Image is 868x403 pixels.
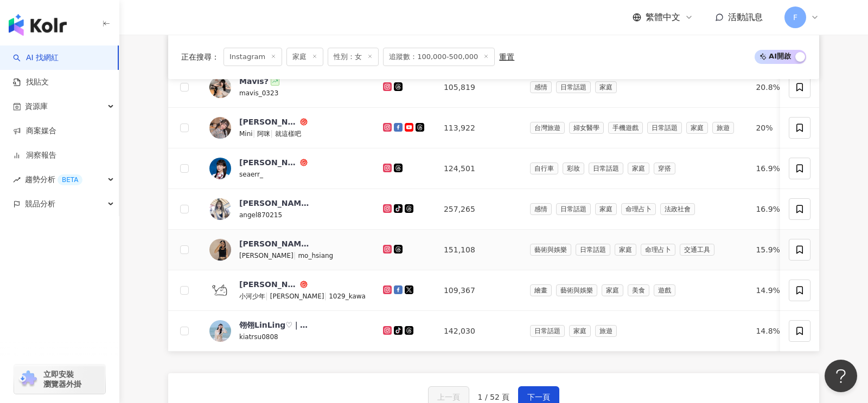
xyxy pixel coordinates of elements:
span: 感情 [530,203,552,215]
img: KOL Avatar [209,239,231,261]
img: KOL Avatar [209,117,231,139]
span: 就這樣吧 [275,130,301,138]
img: KOL Avatar [209,320,231,342]
span: 日常話題 [576,244,610,256]
a: KOL Avatar[PERSON_NAME]angel870215 [209,198,366,220]
span: 日常話題 [647,122,682,134]
div: BETA [58,174,82,185]
span: 日常話題 [556,203,591,215]
span: 追蹤數：100,000-500,000 [383,48,495,66]
span: rise [13,176,21,184]
span: 日常話題 [589,162,623,174]
span: mo_hsiang [298,252,333,259]
span: 趨勢分析 [25,167,82,192]
span: 活動訊息 [728,12,763,22]
span: 感情 [530,81,552,93]
span: 婦女醫學 [569,122,604,134]
span: 小河少年 [239,292,265,300]
img: KOL Avatar [209,198,231,220]
span: 家庭 [615,244,636,256]
span: 家庭 [628,162,649,174]
div: Mavis? [239,76,269,87]
div: 翎翎LinLing♡｜3:8公主品牌創始人 [239,320,310,330]
div: [PERSON_NAME] [239,238,310,249]
span: 性別：女 [328,48,379,66]
span: 家庭 [602,284,623,296]
span: 競品分析 [25,192,55,216]
a: searchAI 找網紅 [13,53,59,63]
span: 台灣旅遊 [530,122,565,134]
span: 立即安裝 瀏覽器外掛 [43,369,81,389]
span: 正在搜尋 ： [181,53,219,61]
span: 繪畫 [530,284,552,296]
span: [PERSON_NAME] [239,252,293,259]
span: 家庭 [686,122,708,134]
span: 彩妝 [563,162,584,174]
span: 家庭 [569,325,591,337]
span: | [324,291,329,300]
img: logo [9,14,67,36]
span: 手機遊戲 [608,122,643,134]
span: 法政社會 [660,203,695,215]
td: 142,030 [435,311,521,352]
a: 找貼文 [13,77,49,88]
span: Instagram [224,48,282,66]
td: 109,367 [435,270,521,311]
td: 257,265 [435,189,521,230]
span: Mini [239,130,253,138]
span: 繁體中文 [646,11,680,23]
a: KOL Avatar[PERSON_NAME][PERSON_NAME]|mo_hsiang [209,238,366,261]
span: 1 / 52 頁 [478,393,510,401]
span: 遊戲 [654,284,675,296]
span: | [265,291,270,300]
iframe: Help Scout Beacon - Open [825,360,857,392]
td: 151,108 [435,230,521,270]
span: 旅遊 [595,325,617,337]
span: 日常話題 [530,325,565,337]
span: 家庭 [595,81,617,93]
span: angel870215 [239,211,282,219]
span: [PERSON_NAME] [270,292,324,300]
span: kiatrsu0808 [239,333,278,341]
span: 下一頁 [527,393,550,401]
a: KOL Avatar[PERSON_NAME]小河少年|[PERSON_NAME]|1029_kawa [209,279,366,302]
span: 日常話題 [556,81,591,93]
span: 命理占卜 [641,244,675,256]
div: [PERSON_NAME] [239,157,298,168]
span: 1029_kawa [329,292,366,300]
div: [PERSON_NAME] [239,279,298,290]
img: KOL Avatar [209,76,231,98]
span: 自行車 [530,162,558,174]
span: 交通工具 [680,244,714,256]
span: | [253,129,258,138]
span: | [270,129,275,138]
div: 重置 [499,53,514,61]
div: 20% [756,122,789,134]
td: 113,922 [435,108,521,148]
a: 洞察報告 [13,150,56,161]
td: 105,819 [435,67,521,108]
a: KOL AvatarMavis?mavis_0323 [209,76,366,99]
span: 穿搭 [654,162,675,174]
span: 家庭 [595,203,617,215]
img: KOL Avatar [209,158,231,179]
div: 16.9% [756,203,789,215]
a: chrome extension立即安裝 瀏覽器外掛 [14,365,105,394]
span: 阿咪 [257,130,270,138]
span: F [793,11,797,23]
span: 家庭 [286,48,323,66]
img: chrome extension [17,370,39,388]
span: seaerr_ [239,171,263,178]
a: KOL Avatar翎翎LinLing♡｜3:8公主品牌創始人kiatrsu0808 [209,320,366,342]
div: 15.9% [756,244,789,256]
div: 20.8% [756,81,789,93]
td: 124,501 [435,148,521,189]
span: 藝術與娛樂 [556,284,597,296]
a: KOL Avatar[PERSON_NAME]seaerr_ [209,157,366,180]
span: 旅遊 [712,122,734,134]
span: 藝術與娛樂 [530,244,571,256]
span: 美食 [628,284,649,296]
img: KOL Avatar [209,279,231,301]
div: [PERSON_NAME] [239,198,310,209]
span: 命理占卜 [621,203,656,215]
